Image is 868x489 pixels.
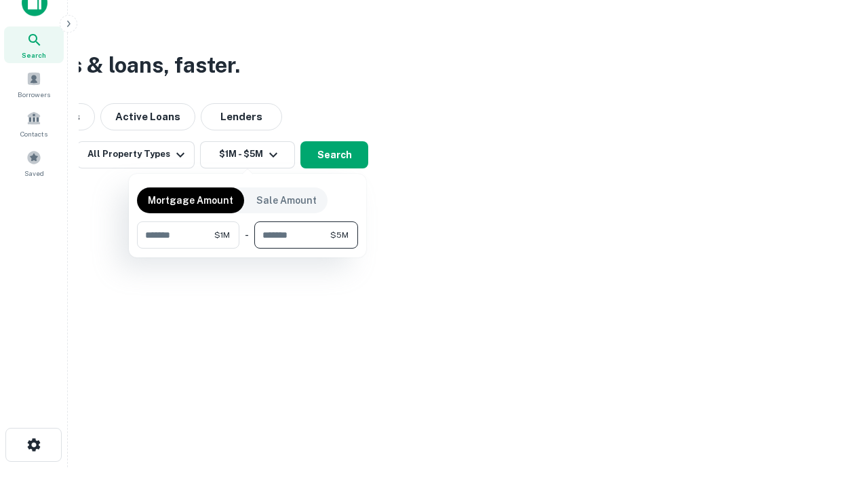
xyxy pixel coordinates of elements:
[245,221,249,249] div: -
[256,193,317,208] p: Sale Amount
[330,229,349,241] span: $5M
[214,229,230,241] span: $1M
[148,193,233,208] p: Mortgage Amount
[800,380,868,446] iframe: Chat Widget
